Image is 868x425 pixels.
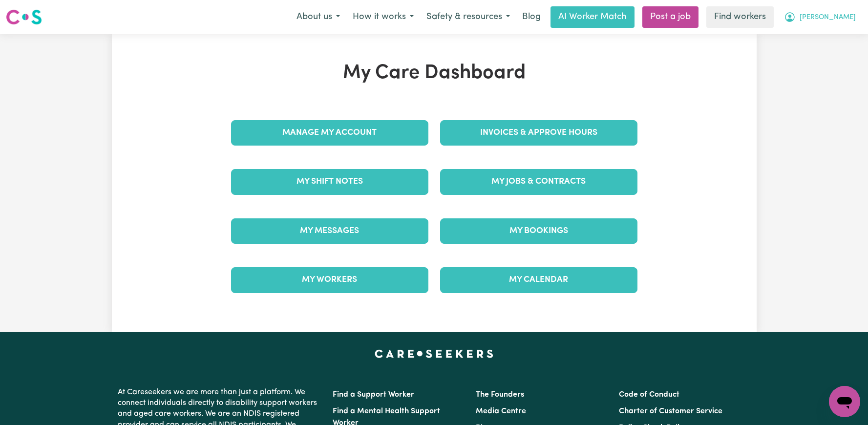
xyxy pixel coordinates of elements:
a: My Workers [231,267,428,293]
button: About us [290,7,346,27]
a: Media Centre [476,407,526,415]
a: Find a Support Worker [333,391,414,399]
a: Invoices & Approve Hours [440,120,637,146]
a: Charter of Customer Service [619,407,722,415]
a: AI Worker Match [550,6,635,28]
a: Post a job [642,6,699,28]
span: [PERSON_NAME] [800,12,856,23]
a: Manage My Account [231,120,428,146]
a: Careseekers home page [375,350,493,358]
h1: My Care Dashboard [225,62,643,85]
img: Careseekers logo [6,8,42,26]
a: My Messages [231,218,428,244]
a: The Founders [476,391,524,399]
a: My Jobs & Contracts [440,169,637,194]
a: Blog [516,6,547,28]
a: Code of Conduct [619,391,679,399]
button: How it works [346,7,420,27]
a: My Bookings [440,218,637,244]
button: My Account [778,7,862,27]
a: Careseekers logo [6,6,42,28]
a: Find workers [706,6,774,28]
button: Safety & resources [420,7,516,27]
a: My Shift Notes [231,169,428,194]
a: My Calendar [440,267,637,293]
iframe: Button to launch messaging window [829,386,860,417]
